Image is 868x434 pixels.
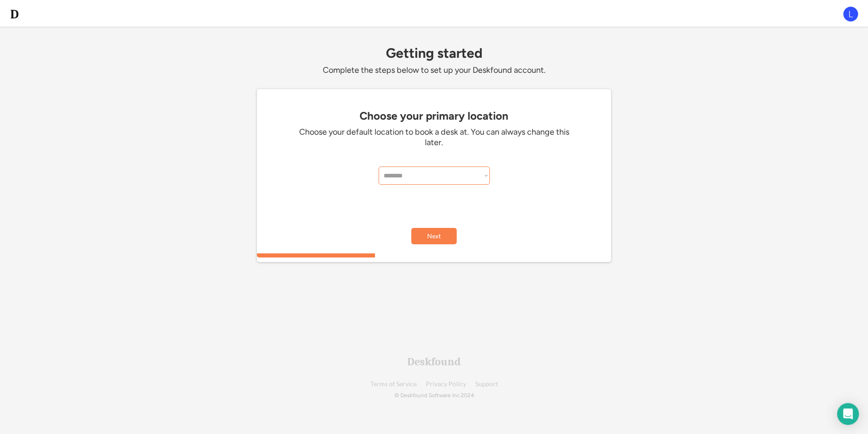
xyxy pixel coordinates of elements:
div: Getting started [257,45,611,61]
a: Support [475,381,498,388]
div: Deskfound [407,356,461,367]
div: Open Intercom Messenger [837,403,859,425]
a: Terms of Service [370,381,417,388]
a: Privacy Policy [426,381,466,388]
div: 33.3333333333333% [259,253,613,257]
div: Choose your primary location [261,110,607,122]
button: Next [411,228,457,244]
img: d-whitebg.png [9,9,20,20]
div: Complete the steps below to set up your Deskfound account. [257,65,611,76]
div: Choose your default location to book a desk at. You can always change this later. [298,127,570,148]
img: L.png [843,6,859,22]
